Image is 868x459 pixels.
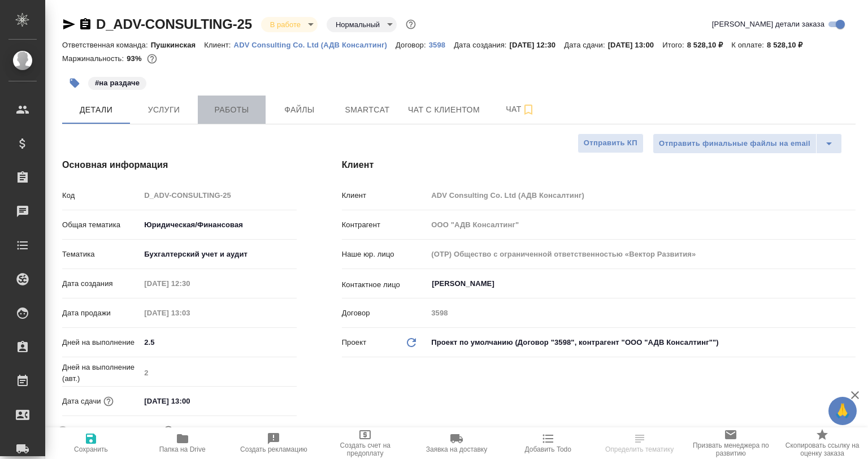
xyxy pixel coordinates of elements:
p: Дней на выполнение (авт.) [62,362,140,384]
button: Если добавить услуги и заполнить их объемом, то дата рассчитается автоматически [101,394,116,409]
span: Чат с клиентом [408,103,480,117]
span: Работы [205,103,259,117]
span: Сохранить [74,445,108,453]
p: Дата продажи [62,308,140,319]
p: Общая тематика [62,219,140,231]
p: [DATE] 13:00 [608,41,663,49]
button: Заявка на доставку [411,427,502,459]
button: Скопировать ссылку [79,18,92,31]
div: Бухгалтерский учет и аудит [140,245,296,264]
span: на раздаче [87,77,147,87]
span: Отправить финальные файлы на email [659,137,810,150]
button: Определить тематику [594,427,685,459]
div: Проект по умолчанию (Договор "3598", контрагент "ООО "АДВ Консалтинг"") [427,333,856,352]
input: Пустое поле [427,246,856,262]
a: D_ADV-CONSULTING-25 [96,16,252,32]
button: 🙏 [828,397,857,425]
span: Создать рекламацию [240,445,307,453]
button: Скопировать ссылку для ЯМессенджера [62,18,76,31]
p: 3598 [429,41,454,49]
input: Пустое поле [140,365,296,381]
p: 93% [127,54,144,63]
span: Создать счет на предоплату [326,441,404,457]
button: 524.00 RUB; [145,51,159,66]
p: [DATE] 12:30 [510,41,565,49]
input: Пустое поле [427,216,856,233]
p: Маржинальность: [62,54,127,63]
p: 8 528,10 ₽ [687,41,732,49]
p: Дата создания: [454,41,509,49]
p: Код [62,190,140,201]
span: 🙏 [833,399,852,423]
input: Пустое поле [427,305,856,321]
button: Папка на Drive [137,427,228,459]
button: Добавить Todo [502,427,594,459]
p: Наше юр. лицо [342,249,428,260]
p: Итого: [662,41,687,49]
button: Отправить КП [578,133,644,153]
a: ADV Consulting Co. Ltd (АДВ Консалтинг) [234,40,396,49]
span: Услуги [137,103,191,117]
span: Призвать менеджера по развитию [692,441,770,457]
input: Пустое поле [140,187,296,203]
div: В работе [327,17,397,32]
span: Определить тематику [605,445,674,453]
div: В работе [261,17,318,32]
h4: Основная информация [62,158,297,172]
span: Учитывать выходные [79,425,153,436]
span: Скопировать ссылку на оценку заказа [783,441,861,457]
p: Контрагент [342,219,428,231]
button: В работе [267,20,304,29]
span: Добавить Todo [525,445,571,453]
p: Ответственная команда: [62,41,151,49]
p: Дата создания [62,278,140,289]
span: Заявка на доставку [426,445,487,453]
p: Договор [342,308,428,319]
button: Нормальный [332,20,383,29]
span: [PERSON_NAME] детали заказа [712,19,824,30]
span: Папка на Drive [159,445,206,453]
span: Файлы [272,103,327,117]
button: Создать счет на предоплату [319,427,411,459]
p: Проект [342,337,367,348]
a: 3598 [429,40,454,49]
input: ✎ Введи что-нибудь [140,393,239,409]
span: Детали [69,103,123,117]
input: Пустое поле [140,275,239,292]
input: ✎ Введи что-нибудь [140,334,296,350]
p: 8 528,10 ₽ [767,41,811,49]
p: Договор: [396,41,429,49]
span: Отправить КП [584,137,637,150]
button: Open [849,283,852,285]
button: Скопировать ссылку на оценку заказа [776,427,868,459]
h4: Клиент [342,158,856,172]
div: Юридическая/Финансовая [140,215,296,235]
button: Создать рекламацию [228,427,320,459]
p: Дней на выполнение [62,337,140,348]
p: ADV Consulting Co. Ltd (АДВ Консалтинг) [234,41,396,49]
button: Выбери, если сб и вс нужно считать рабочими днями для выполнения заказа. [161,423,176,438]
span: Чат [493,102,548,116]
p: Контактное лицо [342,279,428,291]
p: #на раздаче [95,77,140,89]
p: Дата сдачи [62,396,101,407]
button: Отправить финальные файлы на email [653,133,817,154]
div: split button [653,133,842,154]
input: Пустое поле [140,305,239,321]
svg: Подписаться [522,103,535,116]
button: Сохранить [45,427,137,459]
button: Доп статусы указывают на важность/срочность заказа [403,17,418,32]
p: Пушкинская [151,41,205,49]
button: Добавить тэг [62,71,87,96]
p: Клиент: [204,41,233,49]
p: Клиент [342,190,428,201]
p: Дата сдачи: [564,41,607,49]
p: Тематика [62,249,140,260]
button: Призвать менеджера по развитию [685,427,776,459]
p: К оплате: [731,41,767,49]
input: Пустое поле [427,187,856,203]
span: Smartcat [340,103,394,117]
